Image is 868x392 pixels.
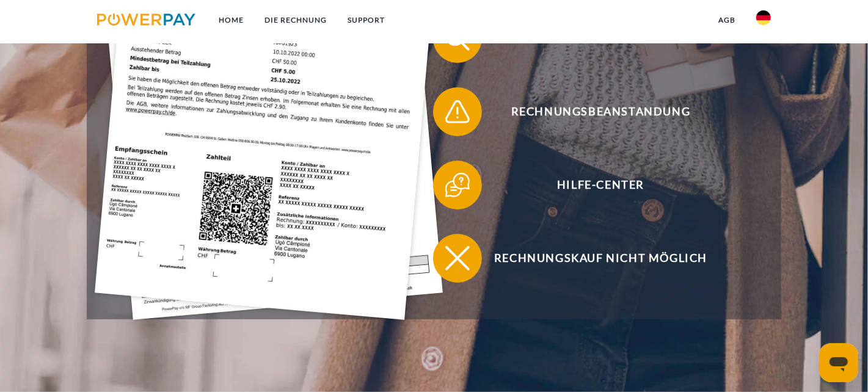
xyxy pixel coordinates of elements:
a: Home [208,9,254,31]
button: Hilfe-Center [433,161,751,209]
iframe: Schaltfläche zum Öffnen des Messaging-Fensters [819,343,858,382]
img: qb_warning.svg [442,96,473,127]
button: Konto einsehen [433,14,751,63]
a: SUPPORT [337,9,395,31]
img: de [756,10,771,25]
img: qb_close.svg [442,243,473,274]
button: Rechnungskauf nicht möglich [433,234,751,283]
img: logo-powerpay.svg [97,13,195,26]
a: agb [708,9,746,31]
img: qb_help.svg [442,170,473,200]
button: Rechnungsbeanstandung [433,87,751,136]
span: Hilfe-Center [451,161,750,209]
span: Rechnungsbeanstandung [451,87,750,136]
span: Rechnungskauf nicht möglich [451,234,750,283]
a: DIE RECHNUNG [254,9,337,31]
